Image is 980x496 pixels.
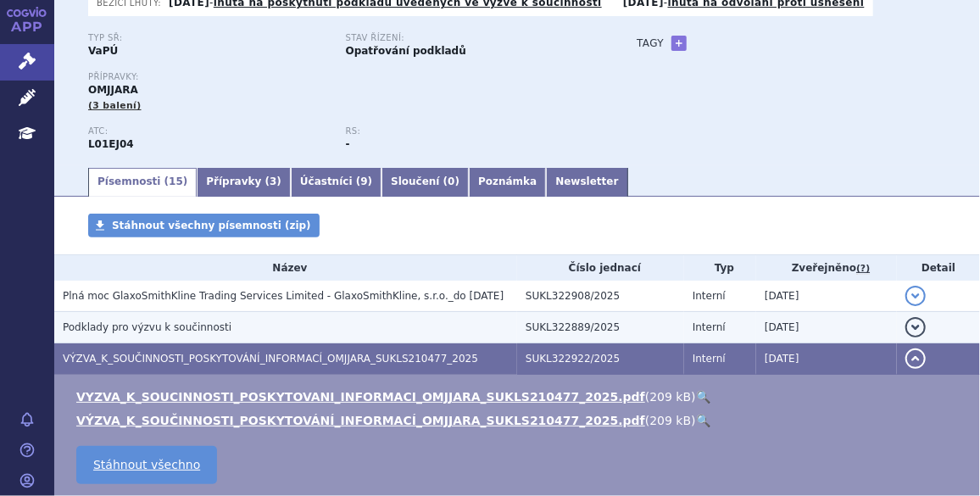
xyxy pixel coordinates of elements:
span: 9 [360,176,367,187]
strong: VaPÚ [88,45,118,57]
th: Zveřejněno [756,255,897,281]
a: 🔍 [696,414,710,427]
a: Stáhnout všechno [76,446,217,484]
strong: MOMELOTINIB [88,138,134,150]
p: ATC: [88,126,329,137]
p: Přípravky: [88,72,603,82]
a: VYZVA_K_SOUCINNOSTI_POSKYTOVANI_INFORMACI_OMJJARA_SUKLS210477_2025.pdf [76,390,645,404]
p: Typ SŘ: [88,33,329,43]
span: VÝZVA_K_SOUČINNOSTI_POSKYTOVÁNÍ_INFORMACÍ_OMJJARA_SUKLS210477_2025 [63,353,478,365]
a: + [671,36,687,51]
span: Interní [693,290,726,302]
span: Interní [693,353,726,365]
a: Písemnosti (15) [88,168,197,197]
p: Stav řízení: [346,33,587,43]
span: 0 [448,176,454,187]
span: Plná moc GlaxoSmithKline Trading Services Limited - GlaxoSmithKline, s.r.o._do 28.5.2026 [63,290,504,302]
td: SUKL322889/2025 [517,312,684,343]
th: Typ [684,255,756,281]
li: ( ) [76,412,963,429]
span: Podklady pro výzvu k součinnosti [63,321,231,333]
abbr: (?) [856,263,870,275]
li: ( ) [76,388,963,405]
strong: - [346,138,350,150]
th: Detail [897,255,980,281]
a: Přípravky (3) [197,168,291,197]
button: detail [905,286,926,306]
span: Interní [693,321,726,333]
span: 209 kB [649,414,691,427]
button: detail [905,317,926,337]
a: VÝZVA_K_SOUČINNOSTI_POSKYTOVÁNÍ_INFORMACÍ_OMJJARA_SUKLS210477_2025.pdf [76,414,645,427]
p: RS: [346,126,587,137]
strong: Opatřování podkladů [346,45,466,57]
a: Účastníci (9) [291,168,381,197]
td: SUKL322922/2025 [517,343,684,375]
span: (3 balení) [88,100,142,111]
th: Číslo jednací [517,255,684,281]
span: 3 [270,176,276,187]
span: OMJJARA [88,84,138,96]
a: Stáhnout všechny písemnosti (zip) [88,214,320,237]
th: Název [54,255,517,281]
a: Newsletter [546,168,627,197]
a: Poznámka [469,168,546,197]
td: [DATE] [756,312,897,343]
span: Stáhnout všechny písemnosti (zip) [112,220,311,231]
a: Sloučení (0) [381,168,469,197]
span: 15 [169,176,183,187]
td: [DATE] [756,343,897,375]
span: 209 kB [649,390,691,404]
h3: Tagy [637,33,664,53]
td: [DATE] [756,281,897,312]
a: 🔍 [696,390,710,404]
td: SUKL322908/2025 [517,281,684,312]
button: detail [905,348,926,369]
